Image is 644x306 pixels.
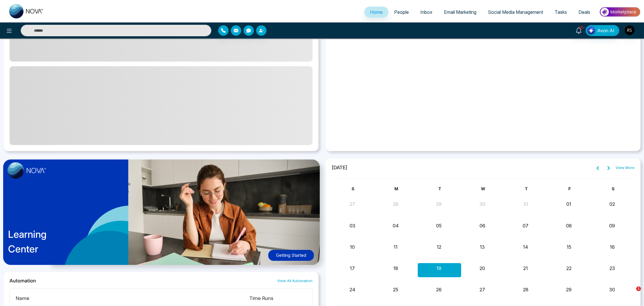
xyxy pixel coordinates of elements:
button: 15 [567,244,571,250]
button: 10 [350,244,355,250]
span: Avon AI [597,27,614,34]
button: 25 [393,286,398,293]
button: 31 [523,201,528,208]
iframe: Intercom live chat [624,286,638,300]
span: Inbox [420,9,432,15]
button: 20 [480,265,485,272]
button: 28 [393,201,398,208]
a: Social Media Management [482,7,549,18]
span: S [612,186,614,191]
button: 08 [566,222,572,229]
a: LearningCenterGetting Started [3,158,319,272]
button: Avon AI [586,25,619,36]
span: Deals [578,9,590,15]
span: Social Media Management [488,9,543,15]
button: 19 [436,265,441,272]
h2: Automation [9,278,36,284]
button: 17 [350,265,355,272]
button: 09 [609,222,615,229]
button: 12 [437,244,441,250]
span: People [394,9,409,15]
button: 30 [609,286,615,293]
button: 16 [610,244,615,250]
button: 26 [436,286,442,293]
button: 21 [523,265,528,272]
button: 29 [436,201,442,208]
img: Market-place.gif [599,5,641,18]
button: 29 [566,286,572,293]
a: View More [616,165,635,171]
button: 13 [480,244,485,250]
span: Tasks [555,9,567,15]
span: Home [370,9,383,15]
p: Learning Center [8,227,47,256]
button: 07 [523,222,528,229]
button: 18 [393,265,398,272]
button: 22 [566,265,572,272]
img: User Avatar [625,25,635,35]
span: M [394,186,398,191]
span: S [352,186,354,191]
span: W [481,186,485,191]
button: 27 [480,286,485,293]
button: 06 [480,222,485,229]
button: 01 [566,201,571,208]
button: 02 [609,201,615,208]
span: T [438,186,441,191]
a: Inbox [415,7,438,18]
button: 05 [436,222,442,229]
span: T [525,186,528,191]
button: 27 [350,201,355,208]
button: Getting Started [268,250,314,261]
span: F [568,186,571,191]
button: 04 [393,222,399,229]
a: View All Automation [277,278,313,284]
img: Nova CRM Logo [9,4,44,18]
span: 1 [636,286,641,291]
img: image [7,162,46,179]
button: 11 [394,244,398,250]
button: 24 [350,286,355,293]
button: 23 [609,265,615,272]
span: 10+ [579,25,584,30]
span: Email Marketing [444,9,476,15]
button: 28 [523,286,528,293]
a: People [388,7,415,18]
a: Home [364,7,388,18]
a: Deals [573,7,596,18]
img: Lead Flow [587,26,595,35]
button: 30 [480,201,485,208]
span: [DATE] [331,164,348,172]
a: Tasks [549,7,573,18]
a: 10+ [572,25,586,35]
button: 03 [350,222,355,229]
button: 14 [523,244,528,250]
a: Email Marketing [438,7,482,18]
